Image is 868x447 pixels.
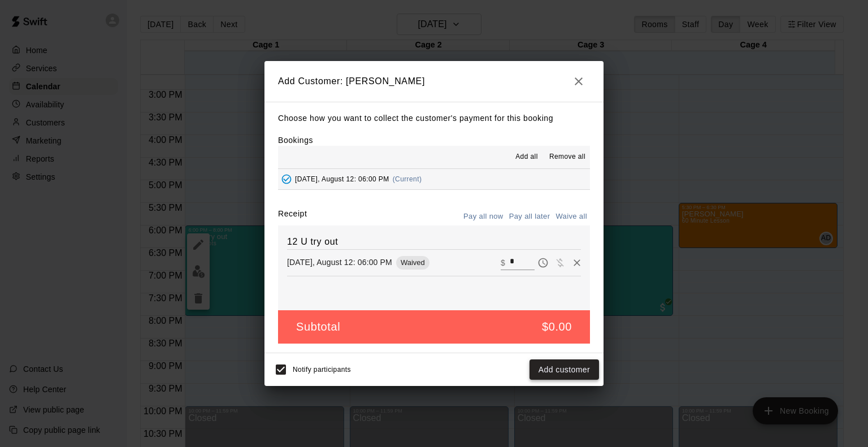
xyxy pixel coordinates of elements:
button: Pay all now [461,208,506,225]
button: Pay all later [506,208,553,225]
h5: $0.00 [542,319,572,335]
h5: Subtotal [296,319,340,335]
p: [DATE], August 12: 06:00 PM [287,257,392,268]
button: Waive all [553,208,590,225]
h6: 12 U try out [287,235,581,249]
span: [DATE], August 12: 06:00 PM [295,175,389,183]
span: Remove all [549,151,585,163]
button: Added - Collect Payment[DATE], August 12: 06:00 PM(Current) [278,169,590,190]
button: Added - Collect Payment [278,171,295,188]
button: Add customer [530,359,599,380]
span: Notify participants [293,366,351,374]
span: Waived [396,258,429,267]
label: Bookings [278,136,313,145]
button: Remove [568,254,585,271]
button: Remove all [545,148,590,166]
button: Add all [509,148,545,166]
span: Pay later [535,257,552,267]
span: (Current) [393,175,422,183]
h2: Add Customer: [PERSON_NAME] [264,61,604,102]
span: Waive payment [552,257,568,267]
p: Choose how you want to collect the customer's payment for this booking [278,111,590,125]
label: Receipt [278,208,307,225]
span: Add all [515,151,538,163]
p: $ [501,257,505,268]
